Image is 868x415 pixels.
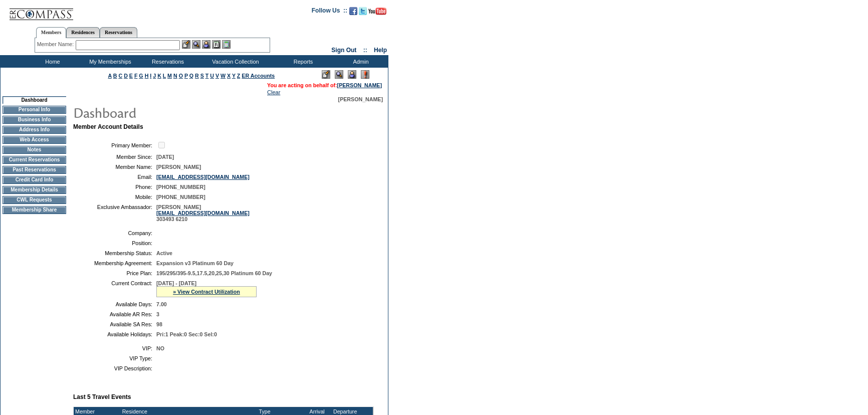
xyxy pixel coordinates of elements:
[156,331,217,337] span: Pri:1 Peak:0 Sec:0 Sel:0
[77,194,152,200] td: Mobile:
[3,166,66,174] td: Past Reservations
[156,345,164,351] span: NO
[77,204,152,222] td: Exclusive Ambassador:
[200,73,204,79] a: S
[3,156,66,164] td: Current Reservations
[361,70,369,79] img: Log Concern/Member Elevation
[210,73,214,79] a: U
[139,73,143,79] a: G
[73,123,143,130] b: Member Account Details
[77,154,152,160] td: Member Since:
[3,186,66,194] td: Membership Details
[312,6,347,18] td: Follow Us ::
[153,73,156,79] a: J
[3,136,66,144] td: Web Access
[267,89,280,95] a: Clear
[3,116,66,124] td: Business Info
[156,250,172,256] span: Active
[267,82,382,88] span: You are acting on behalf of:
[232,73,236,79] a: Y
[374,47,387,54] a: Help
[205,73,209,79] a: T
[156,184,205,190] span: [PHONE_NUMBER]
[80,55,138,68] td: My Memberships
[156,311,159,317] span: 3
[77,230,152,236] td: Company:
[156,194,205,200] span: [PHONE_NUMBER]
[173,73,177,79] a: N
[163,73,166,79] a: L
[77,164,152,170] td: Member Name:
[156,270,272,276] span: 195/295/395-9.5,17.5,20,25,30 Platinum 60 Day
[156,301,167,307] span: 7.00
[37,40,76,49] div: Member Name:
[77,301,152,307] td: Available Days:
[349,7,357,15] img: Become our fan on Facebook
[189,73,193,79] a: Q
[359,7,367,15] img: Follow us on Twitter
[73,102,273,122] img: pgTtlDashboard.gif
[242,73,275,79] a: ER Accounts
[167,73,172,79] a: M
[212,40,221,49] img: Reservations
[77,240,152,246] td: Position:
[348,70,356,79] img: Impersonate
[150,73,151,79] a: I
[73,393,131,400] b: Last 5 Travel Events
[221,73,226,79] a: W
[156,260,234,266] span: Expansion v3 Platinum 60 Day
[3,96,66,104] td: Dashboard
[338,96,383,102] span: [PERSON_NAME]
[77,321,152,327] td: Available SA Res:
[129,73,133,79] a: E
[138,55,195,68] td: Reservations
[77,270,152,276] td: Price Plan:
[3,206,66,214] td: Membership Share
[322,70,330,79] img: Edit Mode
[3,196,66,204] td: CWL Requests
[77,280,152,297] td: Current Contract:
[237,73,241,79] a: Z
[77,184,152,190] td: Phone:
[156,164,201,170] span: [PERSON_NAME]
[363,47,367,54] span: ::
[113,73,117,79] a: B
[157,73,161,79] a: K
[359,10,367,16] a: Follow us on Twitter
[156,154,174,160] span: [DATE]
[100,27,137,38] a: Reservations
[368,8,386,15] img: Subscribe to our YouTube Channel
[202,40,210,49] img: Impersonate
[195,55,273,68] td: Vacation Collection
[192,40,200,49] img: View
[331,47,356,54] a: Sign Out
[368,10,386,16] a: Subscribe to our YouTube Channel
[337,82,382,88] a: [PERSON_NAME]
[77,355,152,361] td: VIP Type:
[227,73,231,79] a: X
[77,311,152,317] td: Available AR Res:
[184,73,188,79] a: P
[215,73,219,79] a: V
[173,289,240,295] a: » View Contract Utilization
[77,365,152,371] td: VIP Description:
[77,250,152,256] td: Membership Status:
[23,55,80,68] td: Home
[77,345,152,351] td: VIP:
[156,321,162,327] span: 98
[156,174,250,180] a: [EMAIL_ADDRESS][DOMAIN_NAME]
[179,73,183,79] a: O
[349,10,357,16] a: Become our fan on Facebook
[331,55,388,68] td: Admin
[36,27,67,38] a: Members
[77,260,152,266] td: Membership Agreement:
[156,210,250,216] a: [EMAIL_ADDRESS][DOMAIN_NAME]
[108,73,112,79] a: A
[3,106,66,114] td: Personal Info
[335,70,343,79] img: View Mode
[3,126,66,134] td: Address Info
[156,204,250,222] span: [PERSON_NAME] 303493 6210
[118,73,122,79] a: C
[77,174,152,180] td: Email:
[77,331,152,337] td: Available Holidays:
